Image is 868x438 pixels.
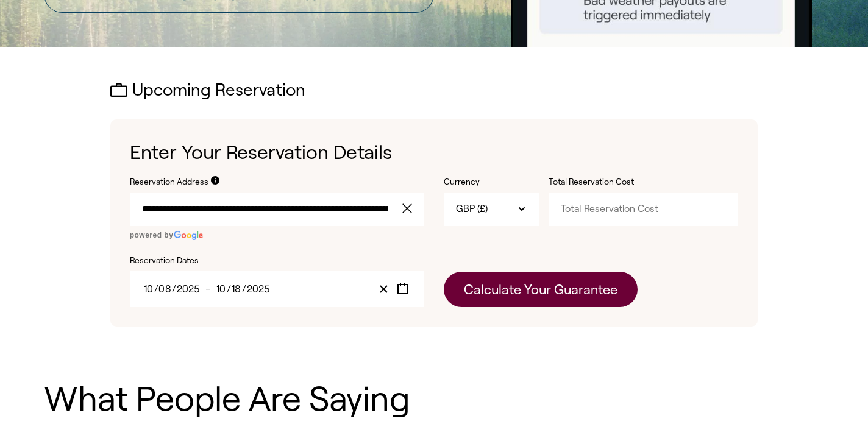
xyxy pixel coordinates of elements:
span: / [172,284,176,294]
input: Total Reservation Cost [549,193,738,225]
h2: Upcoming Reservation [110,81,758,100]
input: Month [143,284,154,294]
h1: What People Are Saying [44,380,824,418]
h1: Enter Your Reservation Details [130,139,739,166]
span: – [205,284,215,294]
label: Reservation Address [130,176,208,188]
label: Reservation Dates [130,255,424,267]
span: powered by [130,231,174,239]
span: / [242,284,246,294]
input: Year [176,284,201,294]
span: 0 [158,284,165,294]
span: / [154,284,158,294]
span: GBP (£) [456,202,488,216]
button: Toggle calendar [393,281,412,297]
img: Google logo [173,231,204,240]
span: / [227,284,231,294]
button: Calculate Your Guarantee [444,272,638,307]
button: clear value [399,193,424,225]
label: Currency [444,176,539,188]
input: Day [231,284,242,294]
input: Day [159,284,172,294]
label: Total Reservation Cost [549,176,671,188]
input: Month [216,284,227,294]
button: Clear value [374,281,393,297]
input: Year [246,284,271,294]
